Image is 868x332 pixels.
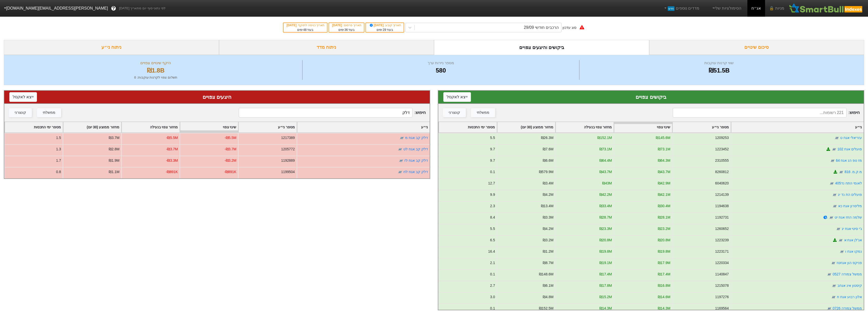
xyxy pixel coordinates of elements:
[838,238,843,243] img: tase link
[543,283,553,288] div: ₪6.1M
[541,203,554,209] div: ₪13.4M
[845,249,862,253] a: נמקו אגח ו
[673,108,846,117] input: 221 רשומות...
[715,272,729,277] div: 1140847
[599,283,612,288] div: ₪17.8M
[368,28,401,32] div: בעוד ימים
[449,110,460,115] div: קונצרני
[488,181,495,186] div: 12.7
[599,226,612,231] div: ₪23.3M
[332,23,343,27] span: [DATE]
[715,283,729,288] div: 1215078
[599,169,612,175] div: ₪43.7M
[715,158,729,163] div: 2310555
[581,66,858,75] div: ₪51.5B
[109,147,119,152] div: ₪2.8M
[658,283,670,288] div: ₪16.8M
[832,283,837,288] img: tase link
[832,204,837,209] img: tase link
[840,136,862,140] a: עזריאלי אגח ט
[835,215,862,219] a: שלמה החז אגח יט
[788,3,864,13] img: SmartBull
[10,66,301,75] div: ₪1.8B
[842,227,862,231] a: ג'י סיטי אגח יג
[837,295,862,299] a: אלון רבוע אגח ח
[541,135,554,140] div: ₪26.3M
[831,295,836,300] img: tase link
[658,238,670,243] div: ₪20.8M
[836,158,862,162] a: מז טפ הנ אגח 64
[166,147,178,152] div: -₪3.7M
[672,122,730,132] div: Toggle SortBy
[543,192,553,197] div: ₪4.2M
[286,28,324,32] div: בעוד ימים
[715,169,729,175] div: 8260812
[599,147,612,152] div: ₪73.1M
[109,158,119,163] div: ₪1.9M
[490,192,495,197] div: 9.9
[344,28,348,32] span: 36
[490,294,495,300] div: 3.0
[839,170,844,175] img: tase link
[166,135,178,140] div: -₪5.5M
[443,93,859,101] div: ביקושים צפויים
[238,122,296,132] div: Toggle SortBy
[658,306,670,311] div: ₪14.3M
[827,306,832,311] img: tase link
[304,66,578,75] div: 580
[715,260,729,266] div: 1220334
[599,306,612,311] div: ₪14.3M
[658,203,670,209] div: ₪30.4M
[281,147,295,152] div: 1205772
[715,294,729,300] div: 1197276
[443,92,471,102] button: ייצא לאקסל
[658,272,670,277] div: ₪17.4M
[383,28,386,32] span: 29
[831,260,836,266] img: tase link
[297,122,430,132] div: Toggle SortBy
[832,147,837,152] img: tase link
[398,170,403,175] img: tase link
[398,147,403,152] img: tase link
[225,135,236,140] div: -₪5.5M
[715,135,729,140] div: 1209253
[715,226,729,231] div: 1260652
[471,108,495,117] button: ממשלתי
[543,294,553,300] div: ₪4.8M
[833,272,862,276] a: ממשל צמודה 0527
[166,158,178,163] div: -₪3.3M
[477,110,489,115] div: ממשלתי
[490,238,495,243] div: 6.5
[56,158,61,163] div: 1.7
[829,181,834,186] img: tase link
[166,169,178,175] div: -₪891K
[281,158,295,163] div: 1192889
[599,203,612,209] div: ₪33.4M
[239,108,412,117] input: 359 רשומות...
[109,135,119,140] div: ₪3.7M
[56,147,61,152] div: 1.3
[543,158,553,163] div: ₪6.6M
[37,108,61,117] button: ממשלתי
[399,135,404,140] img: tase link
[658,260,670,266] div: ₪17.9M
[562,25,576,30] div: סוג עדכון
[490,306,495,311] div: 0.1
[543,215,553,220] div: ₪3.3M
[715,192,729,197] div: 1214139
[599,158,612,163] div: ₪64.4M
[543,260,553,266] div: ₪8.7M
[63,122,121,132] div: Toggle SortBy
[837,283,862,288] a: קיסטון אינ אגחב
[488,249,495,254] div: 16.4
[490,283,495,288] div: 2.7
[304,60,578,66] div: מספר ניירות ערך
[405,136,428,140] a: דלק קב אגח מ
[112,5,115,12] span: ?
[614,122,672,132] div: Toggle SortBy
[838,204,862,208] a: מליסרון אגח כא
[9,93,425,101] div: היצעים צפויים
[56,169,61,175] div: 0.8
[829,215,834,220] img: tase link
[543,226,553,231] div: ₪4.2M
